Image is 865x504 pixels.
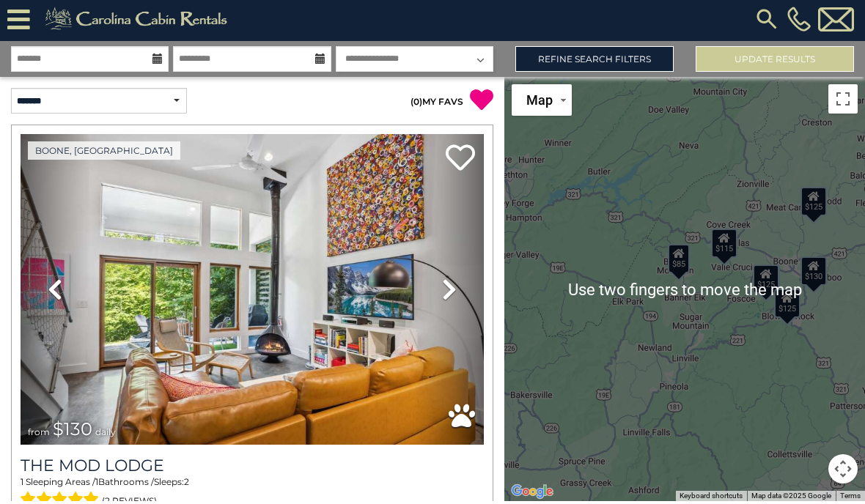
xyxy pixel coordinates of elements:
[751,494,831,503] span: Map data ©2025 Google
[446,146,475,177] a: Add to favorites
[680,494,743,504] button: Keyboard shortcuts
[411,99,422,110] span: ( )
[21,479,23,490] span: 1
[512,87,572,119] button: Change map style
[753,267,779,296] div: $125
[95,429,116,440] span: daily
[668,247,690,276] div: $85
[53,421,92,442] span: $130
[411,99,463,110] a: (0)MY FAVS
[800,189,827,218] div: $125
[774,291,800,320] div: $125
[37,7,240,37] img: Khaki-logo.png
[828,457,858,486] button: Map camera controls
[508,485,556,504] a: Open this area in Google Maps (opens a new window)
[95,479,98,490] span: 1
[28,144,180,163] a: Boone, [GEOGRAPHIC_DATA]
[696,49,854,75] button: Update Results
[526,95,553,111] span: Map
[754,9,780,35] img: search-regular.svg
[184,479,189,490] span: 2
[21,459,484,478] a: The Mod Lodge
[784,10,814,34] a: [PHONE_NUMBER]
[413,99,419,110] span: 0
[828,87,858,116] button: Toggle fullscreen view
[800,259,827,289] div: $130
[28,429,50,440] span: from
[21,137,484,448] img: thumbnail_167016859.jpeg
[840,494,861,503] a: Terms
[515,49,674,75] a: Refine Search Filters
[711,231,737,261] div: $115
[508,485,556,504] img: Google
